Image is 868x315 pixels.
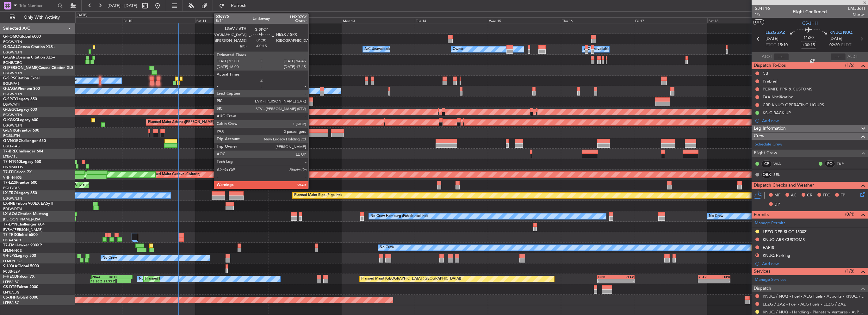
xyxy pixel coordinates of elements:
[3,160,41,164] a: T7-N1960Legacy 650
[3,170,32,174] a: T7-FFIFalcon 7X
[3,259,22,263] a: LFMD/CEQ
[268,17,341,23] div: Sun 12
[3,66,38,70] span: G-[PERSON_NAME]
[763,102,824,108] div: CBP KNUQ OPERATING HOURS
[754,125,786,132] span: Leg Information
[755,253,759,257] button: D
[754,182,814,189] span: Dispatch Checks and Weather
[616,279,634,283] div: -
[774,201,780,208] span: DP
[840,192,845,199] span: FP
[848,5,865,12] span: LMJ36H
[778,42,788,48] span: 15:10
[3,87,18,91] span: G-JAGA
[763,301,846,307] a: LEZG / ZAZ - Fuel - AEG Fuels - LEZG / ZAZ
[761,160,772,167] div: CP
[845,62,854,69] span: (1/6)
[361,274,461,284] div: Planned Maint [GEOGRAPHIC_DATA] ([GEOGRAPHIC_DATA])
[3,35,19,39] span: G-FOMO
[3,165,23,170] a: DNMM/LOS
[802,20,818,27] span: CS-JHH
[49,17,122,23] div: Thu 9
[3,181,37,185] a: T7-LZZIPraetor 600
[3,118,18,122] span: G-KGKG
[709,212,723,221] div: No Crew
[3,296,38,300] a: CS-JHHGlobal 6000
[16,15,67,20] span: Only With Activity
[145,274,245,284] div: Planned Maint [GEOGRAPHIC_DATA] ([GEOGRAPHIC_DATA])
[3,275,34,279] a: F-HECDFalcon 7X
[3,217,40,222] a: [PERSON_NAME]/QSA
[91,279,103,283] div: 13:38 Z
[3,238,22,243] a: DGAA/ACC
[773,161,788,167] a: WIA
[3,102,20,107] a: LGAV/ATH
[584,45,610,54] div: A/C Unavailable
[3,191,17,195] span: LX-TRO
[793,9,827,15] div: Flight Confirmed
[763,253,790,258] div: KNUQ Parking
[102,253,117,263] div: No Crew
[3,150,16,153] span: T7-BRE
[807,192,812,199] span: CR
[763,94,793,100] div: FAA Notification
[755,220,785,226] a: Manage Permits
[616,275,634,279] div: KLAX
[3,150,43,153] a: T7-BREChallenger 604
[763,78,778,84] div: Prebrief
[841,42,851,48] span: ELDT
[755,277,786,283] a: Manage Services
[845,211,854,218] span: (0/4)
[3,129,18,133] span: G-ENRG
[3,81,20,86] a: EGLF/FAB
[195,17,268,23] div: Sat 11
[714,279,730,283] div: -
[3,71,22,76] a: EGGW/LTN
[845,268,854,275] span: (1/8)
[763,71,768,76] div: CB
[3,45,18,49] span: G-GAAL
[3,285,38,289] a: CS-DTRFalcon 2000
[19,1,56,10] input: Trip Number
[763,245,774,250] div: EAPIS
[754,268,770,275] span: Services
[3,175,22,180] a: VHHH/HKG
[754,150,777,157] span: Flight Crew
[3,285,17,289] span: CS-DTR
[561,17,634,23] div: Thu 16
[791,192,797,199] span: AC
[3,296,17,300] span: CS-JHH
[823,192,830,199] span: FFC
[753,19,764,25] button: UTC
[634,17,707,23] div: Fri 17
[3,186,20,190] a: EGLF/FAB
[755,141,782,148] a: Schedule Crew
[92,275,105,279] div: ZBAA
[766,42,776,48] span: ETOT
[763,229,807,234] div: LEZG DEP SLOT 1500Z
[3,269,20,274] a: FCBB/BZV
[3,170,14,174] span: T7-FFI
[3,139,19,143] span: G-VNOR
[3,113,22,117] a: EGGW/LTN
[761,171,772,178] div: OBX
[3,123,22,128] a: EGGW/LTN
[763,110,791,115] div: KSJC BACK-UP
[3,97,17,101] span: G-SPCY
[3,254,36,258] a: 9H-LPZLegacy 500
[848,12,865,17] span: Charter
[226,3,252,8] span: Refresh
[829,36,842,42] span: [DATE]
[380,243,394,252] div: No Crew
[3,144,20,149] a: EGLF/FAB
[762,261,865,266] div: Add new
[3,56,55,59] a: G-GARECessna Citation XLS+
[3,87,40,91] a: G-JAGAPhenom 300
[773,172,788,177] a: SEL
[698,275,714,279] div: KLAX
[3,35,41,39] a: G-FOMOGlobal 6000
[77,13,87,18] div: [DATE]
[3,290,20,295] a: LFPB/LBG
[3,181,16,185] span: T7-LZZI
[3,196,22,201] a: EGGW/LTN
